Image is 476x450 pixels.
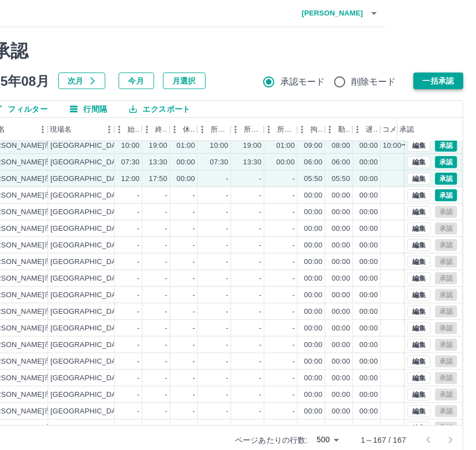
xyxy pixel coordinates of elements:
[366,118,378,141] div: 遅刻等
[360,340,378,350] div: 00:00
[165,190,167,201] div: -
[50,273,245,284] div: [GEOGRAPHIC_DATA][PERSON_NAME]和第２学童保育所
[235,435,308,446] p: ページあたりの行数:
[259,373,262,384] div: -
[304,323,323,334] div: 00:00
[165,356,167,367] div: -
[227,121,244,138] button: メニュー
[360,323,378,334] div: 00:00
[361,435,406,446] p: 1～167 / 167
[165,373,167,384] div: -
[332,290,350,301] div: 00:00
[193,224,195,234] div: -
[332,340,350,350] div: 00:00
[259,207,262,218] div: -
[226,373,228,384] div: -
[352,118,380,141] div: 遅刻等
[149,157,167,168] div: 13:30
[210,157,228,168] div: 07:30
[407,405,431,417] button: 編集
[293,290,295,301] div: -
[407,422,431,434] button: 編集
[226,240,228,251] div: -
[137,190,140,201] div: -
[226,273,228,284] div: -
[50,423,245,433] div: [GEOGRAPHIC_DATA][PERSON_NAME]和第２学童保育所
[193,207,195,218] div: -
[332,257,350,267] div: 00:00
[193,240,195,251] div: -
[293,257,295,267] div: -
[304,340,323,350] div: 00:00
[165,307,167,317] div: -
[193,323,195,334] div: -
[304,373,323,384] div: 00:00
[193,406,195,417] div: -
[119,73,154,89] button: 今月
[407,256,431,268] button: 編集
[293,323,295,334] div: -
[193,307,195,317] div: -
[277,157,295,168] div: 00:00
[351,75,396,89] span: 削除モード
[332,406,350,417] div: 00:00
[360,423,378,433] div: 00:00
[197,118,231,141] div: 所定開始
[121,157,140,168] div: 07:30
[50,356,245,367] div: [GEOGRAPHIC_DATA][PERSON_NAME]和第２学童保育所
[50,224,245,234] div: [GEOGRAPHIC_DATA][PERSON_NAME]和第２学童保育所
[50,257,245,267] div: [GEOGRAPHIC_DATA][PERSON_NAME]和第２学童保育所
[293,406,295,417] div: -
[101,121,117,138] button: メニュー
[137,240,140,251] div: -
[332,224,350,234] div: 00:00
[259,406,262,417] div: -
[259,390,262,400] div: -
[407,322,431,334] button: 編集
[226,290,228,301] div: -
[259,257,262,267] div: -
[264,118,297,141] div: 所定休憩
[194,121,211,138] button: メニュー
[149,174,167,184] div: 17:50
[50,290,245,301] div: [GEOGRAPHIC_DATA][PERSON_NAME]和第２学童保育所
[310,118,323,141] div: 拘束
[165,290,167,301] div: -
[293,174,295,184] div: -
[166,121,183,138] button: メニュー
[360,174,378,184] div: 00:00
[226,390,228,400] div: -
[332,423,350,433] div: 00:00
[325,118,352,141] div: 勤務
[360,240,378,251] div: 00:00
[280,75,325,89] span: 承認モード
[137,224,140,234] div: -
[211,118,228,141] div: 所定開始
[259,356,262,367] div: -
[338,118,350,141] div: 勤務
[297,118,325,141] div: 拘束
[360,224,378,234] div: 00:00
[293,307,295,317] div: -
[360,356,378,367] div: 00:00
[58,73,105,89] button: 次月
[407,173,431,185] button: 編集
[137,257,140,267] div: -
[293,207,295,218] div: -
[183,118,195,141] div: 休憩
[293,240,295,251] div: -
[304,224,323,234] div: 00:00
[165,323,167,334] div: -
[165,240,167,251] div: -
[360,273,378,284] div: 00:00
[50,174,245,184] div: [GEOGRAPHIC_DATA][PERSON_NAME]和第２学童保育所
[321,121,338,138] button: メニュー
[165,224,167,234] div: -
[360,373,378,384] div: 00:00
[50,141,245,151] div: [GEOGRAPHIC_DATA][PERSON_NAME]和第２学童保育所
[127,118,140,141] div: 始業
[407,223,431,235] button: 編集
[304,273,323,284] div: 00:00
[61,101,116,117] button: 行間隔
[137,423,140,433] div: -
